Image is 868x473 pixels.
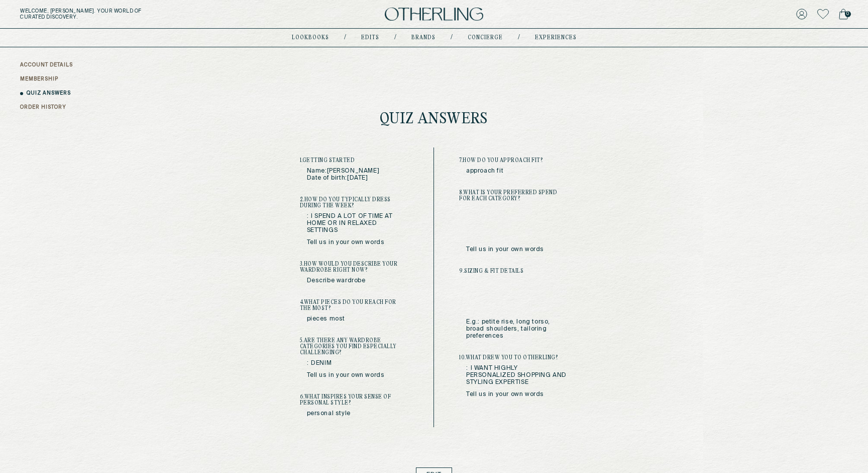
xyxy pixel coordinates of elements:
[300,112,569,127] h1: Quiz Answers
[20,104,66,111] a: ORDER HISTORY
[20,75,58,83] a: MEMBERSHIP
[307,239,409,246] h5: Tell us in your own words
[300,197,409,209] h5: 2 . How do you typically dress during the week?
[385,8,483,21] img: logo
[311,360,332,366] span: Denim
[307,316,409,323] p: pieces most
[468,35,503,40] a: concierge
[307,372,409,379] h5: Tell us in your own words
[307,360,332,367] p: :
[466,246,569,253] h5: Tell us in your own words
[459,157,569,164] h5: 7 . How do you approach fit?
[451,34,453,42] div: /
[839,7,848,21] a: 0
[466,319,569,340] h5: E.g.: petite rise, long torso, broad shoulders, tailoring preferences
[300,157,409,164] h5: 1 . Getting Started
[394,34,396,42] div: /
[300,394,409,406] h5: 6 . What inspires your sense of personal style?
[307,213,409,234] p: :
[459,268,569,274] h5: 9 . Sizing & Fit Details
[307,168,409,175] p: Name:
[518,34,520,42] div: /
[300,261,409,273] h5: 3 . How would you describe your wardrobe right now?
[459,355,569,361] h5: 10 . What drew you to Otherling?
[411,35,436,40] a: Brands
[459,190,569,202] h5: 8 . What is your preferred spend for each category?
[466,168,569,175] p: approach fit
[361,35,379,40] a: Edits
[27,90,71,97] a: QUIZ ANSWERS
[344,34,346,42] div: /
[300,299,409,311] h5: 4 . What pieces do you reach for the most?
[307,277,409,284] p: Describe wardrobe
[300,338,409,356] h5: 5 . Are there any wardrobe categories you find especially challenging?
[466,365,569,386] p: :
[20,61,73,69] a: ACCOUNT DETAILS
[307,410,409,417] p: personal style
[845,11,851,17] span: 0
[466,365,567,385] span: I want highly personalized shopping and styling expertise
[307,175,409,182] p: Date of birth: [DATE]
[292,35,329,40] a: lookbooks
[327,168,380,174] span: [PERSON_NAME]
[307,213,393,233] span: I spend a lot of time at home or in relaxed settings
[20,8,268,20] h5: Welcome, [PERSON_NAME] . Your world of curated discovery.
[535,35,577,40] a: experiences
[466,391,569,398] h5: Tell us in your own words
